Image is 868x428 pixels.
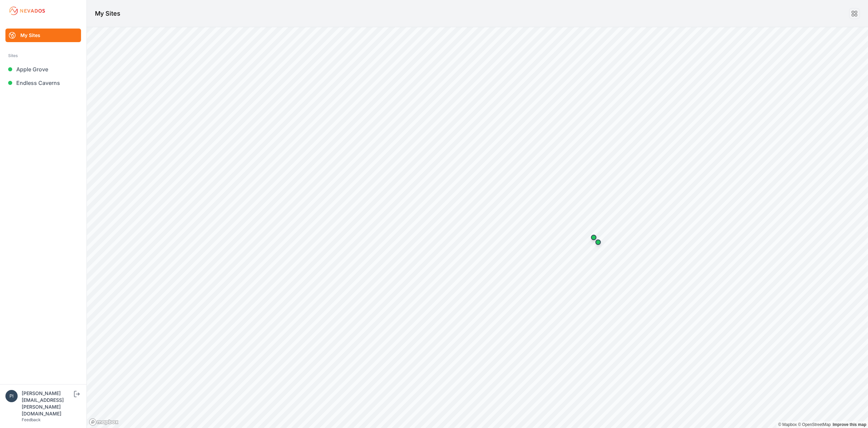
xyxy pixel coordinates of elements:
[587,231,600,244] div: Map marker
[8,52,78,60] div: Sites
[5,29,81,42] a: My Sites
[22,390,73,417] div: [PERSON_NAME][EMAIL_ADDRESS][PERSON_NAME][DOMAIN_NAME]
[87,27,868,428] canvas: Map
[95,9,120,18] h1: My Sites
[8,5,46,16] img: Nevados
[833,422,866,427] a: Map feedback
[5,63,81,76] a: Apple Grove
[798,422,831,427] a: OpenStreetMap
[5,390,18,402] img: piotr.kolodziejczyk@energix-group.com
[89,418,119,426] a: Mapbox logo
[5,76,81,90] a: Endless Caverns
[778,422,797,427] a: Mapbox
[22,417,41,422] a: Feedback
